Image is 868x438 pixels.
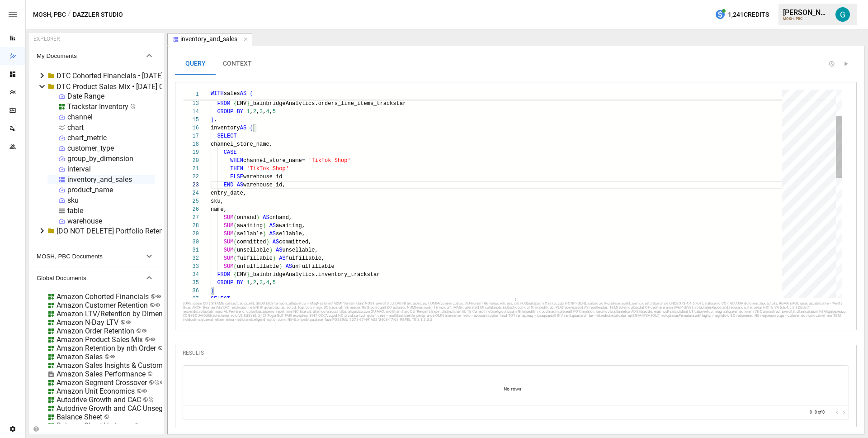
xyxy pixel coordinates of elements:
[276,223,305,229] span: awaiting,
[183,132,199,140] div: 17
[263,231,266,237] span: )
[183,181,199,189] div: 23
[224,90,240,97] span: sales
[279,255,285,262] span: AS
[57,318,118,327] div: Amazon N-Day LTV
[233,255,236,262] span: (
[183,148,199,157] div: 19
[256,280,259,286] span: ,
[269,109,273,115] span: ,
[148,397,154,402] svg: Published
[237,223,263,229] span: awaiting
[224,239,234,245] span: SUM
[224,149,237,156] span: CASE
[57,327,134,335] div: Amazon Order Retention
[286,255,325,262] span: fulfillable,
[57,301,148,309] div: Amazon Customer Retention
[57,309,176,318] div: Amazon LTV/Retention by Dimension
[183,116,199,124] div: 15
[217,100,230,107] span: FROM
[224,223,234,229] span: SUM
[183,165,199,173] div: 21
[230,157,243,164] span: WHEN
[37,275,144,281] span: Global Documents
[67,123,84,132] div: chart
[180,35,237,43] div: inventory_and_sales
[217,271,230,278] span: FROM
[211,190,246,196] span: entry_date,
[110,354,115,359] svg: Public
[237,239,266,245] span: committed
[250,125,253,131] span: (
[142,388,147,394] svg: Public
[237,271,247,278] span: ENV
[183,246,199,254] div: 31
[57,421,132,430] div: Balance Sheet Variance
[183,140,199,148] div: 18
[224,231,234,237] span: SUM
[273,109,276,115] span: 5
[233,271,236,278] span: {
[183,262,199,271] div: 33
[29,267,162,289] button: Global Documents
[183,214,199,222] div: 27
[233,214,236,221] span: (
[57,71,183,80] div: DTC Cohorted Financials • [DATE] 08:42
[233,239,236,245] span: (
[250,109,253,115] span: ,
[211,117,214,123] span: )
[130,104,136,109] svg: Published
[250,280,253,286] span: ,
[67,113,93,121] div: channel
[273,255,276,262] span: )
[183,271,199,279] div: 34
[266,280,269,286] span: 4
[279,239,311,245] span: committed,
[29,245,162,267] button: MOSH, PBC Documents
[217,133,236,139] span: SELECT
[175,53,216,75] button: QUERY
[259,109,263,115] span: 3
[183,254,199,262] div: 32
[37,52,144,59] span: My Documents
[250,90,253,97] span: (
[57,387,135,395] div: Amazon Unit Economics
[269,280,273,286] span: ,
[282,247,318,253] span: unsellable,
[273,239,279,245] span: AS
[224,182,234,188] span: END
[810,409,825,415] p: 0–0 of 0
[263,223,266,229] span: )
[183,347,849,362] div: RESULTS
[263,109,266,115] span: ,
[183,108,199,116] div: 14
[253,280,256,286] span: 2
[142,328,147,333] svg: Public
[783,17,830,21] div: MOSH, PBC
[183,279,199,287] div: 35
[183,173,199,181] div: 22
[233,247,236,253] span: (
[57,404,187,413] div: Autodrive Growth and CAC Unsegmented
[259,280,263,286] span: 3
[211,206,227,213] span: name,
[57,292,149,301] div: Amazon Cohorted Financials
[246,271,250,278] span: }
[183,100,199,108] div: 13
[308,157,351,164] span: 'TikTok Shop'
[256,109,259,115] span: ,
[57,370,146,378] div: Amazon Sales Performance
[250,271,380,278] span: _bainbridgeAnalytics.inventory_trackstar
[269,247,273,253] span: )
[183,189,199,197] div: 24
[224,263,234,270] span: SUM
[67,206,83,215] div: table
[286,263,292,270] span: AS
[214,117,217,123] span: ,
[57,227,241,235] div: [DO NOT DELETE] Portfolio Retention Prediction Accuracy
[211,198,224,205] span: sku,
[31,426,41,432] button: Collapse Folders
[183,238,199,246] div: 30
[211,288,214,294] span: )
[167,33,252,46] button: inventory_and_sales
